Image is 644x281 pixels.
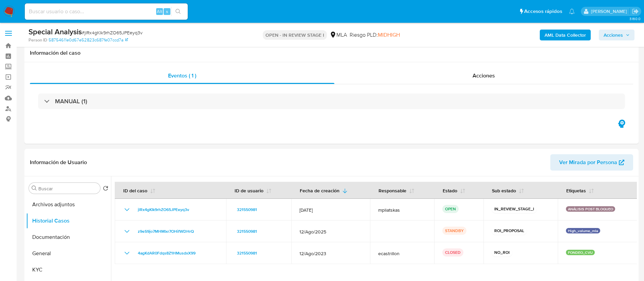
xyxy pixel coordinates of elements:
a: 58754611e0d67e52823c687fe07ccd7a [49,37,128,43]
button: General [26,245,111,262]
input: Buscar [38,186,97,192]
span: Acciones [473,72,495,80]
h1: Información de Usuario [30,159,87,166]
b: AML Data Collector [545,30,586,40]
span: Ver Mirada por Persona [559,154,617,171]
b: Special Analysis [29,26,82,37]
button: AML Data Collector [540,30,591,40]
div: MANUAL (1) [38,93,625,109]
button: Buscar [32,186,37,191]
a: Notificaciones [569,8,575,14]
button: Historial Casos [26,213,111,229]
input: Buscar usuario o caso... [25,7,188,16]
button: Acciones [599,30,634,40]
button: search-icon [171,7,185,16]
button: Archivos adjuntos [26,196,111,213]
button: Ver Mirada por Persona [550,154,633,171]
span: Acciones [604,30,623,40]
div: MLA [330,31,347,39]
span: # jlRx4gKIk9rhZO65JPEeyq3v [82,29,143,36]
h3: MANUAL (1) [55,98,87,105]
h1: Información del caso [30,50,633,56]
b: Person ID [29,37,47,43]
span: s [166,8,168,15]
button: Volver al orden por defecto [103,186,108,193]
span: Riesgo PLD: [350,31,400,39]
button: KYC [26,262,111,278]
span: MIDHIGH [378,31,400,39]
p: micaela.pliatskas@mercadolibre.com [591,8,629,15]
a: Salir [632,8,639,15]
p: OPEN - IN REVIEW STAGE I [263,30,327,40]
span: Eventos ( 1 ) [168,72,196,80]
span: Alt [157,8,162,15]
button: Documentación [26,229,111,245]
span: Accesos rápidos [524,8,562,15]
